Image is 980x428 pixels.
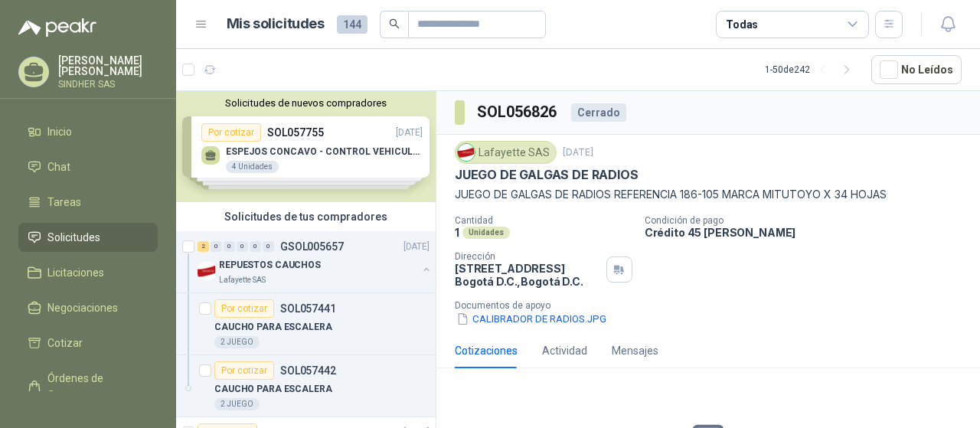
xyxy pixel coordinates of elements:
[214,382,332,397] p: CAUCHO PARA ESCALERA
[462,227,510,239] div: Unidades
[227,13,325,35] h1: Mis solicitudes
[571,103,626,122] div: Cerrado
[214,299,274,318] div: Por cotizar
[263,241,274,252] div: 0
[18,293,158,322] a: Negociaciones
[563,145,593,160] p: [DATE]
[214,361,274,380] div: Por cotizar
[214,398,260,410] div: 2 JUEGO
[455,311,608,327] button: CALIBRADOR DE RADIOS.JPG
[455,215,632,226] p: Cantidad
[458,144,475,161] img: Company Logo
[58,80,158,89] p: SINDHER SAS
[214,336,260,348] div: 2 JUEGO
[18,188,158,217] a: Tareas
[18,364,158,410] a: Órdenes de Compra
[47,123,72,140] span: Inicio
[542,342,587,359] div: Actividad
[237,241,248,252] div: 0
[280,303,336,314] p: SOL057441
[198,237,433,286] a: 2 0 0 0 0 0 GSOL005657[DATE] Company LogoREPUESTOS CAUCHOSLafayette SAS
[198,241,209,252] div: 2
[198,262,216,280] img: Company Logo
[455,186,962,203] p: JUEGO DE GALGAS DE RADIOS REFERENCIA 186-105 MARCA MITUTOYO X 34 HOJAS
[612,342,658,359] div: Mensajes
[176,202,436,231] div: Solicitudes de tus compradores
[455,300,974,311] p: Documentos de apoyo
[18,18,96,37] img: Logo peakr
[455,251,600,262] p: Dirección
[389,18,400,29] span: search
[280,365,336,376] p: SOL057442
[455,342,518,359] div: Cotizaciones
[47,194,81,211] span: Tareas
[47,299,118,316] span: Negociaciones
[47,370,143,403] span: Órdenes de Compra
[455,141,557,164] div: Lafayette SAS
[176,355,436,417] a: Por cotizarSOL057442CAUCHO PARA ESCALERA2 JUEGO
[58,55,158,77] p: [PERSON_NAME] [PERSON_NAME]
[47,264,104,281] span: Licitaciones
[47,229,100,246] span: Solicitudes
[219,274,266,286] p: Lafayette SAS
[18,223,158,252] a: Solicitudes
[871,55,962,84] button: No Leídos
[403,240,430,254] p: [DATE]
[765,57,859,82] div: 1 - 50 de 242
[18,258,158,287] a: Licitaciones
[645,215,974,226] p: Condición de pago
[176,91,436,202] div: Solicitudes de nuevos compradoresPor cotizarSOL057755[DATE] ESPEJOS CONCAVO - CONTROL VEHICULAR4 ...
[214,320,332,335] p: CAUCHO PARA ESCALERA
[280,241,344,252] p: GSOL005657
[455,226,459,239] p: 1
[18,328,158,358] a: Cotizar
[176,293,436,355] a: Por cotizarSOL057441CAUCHO PARA ESCALERA2 JUEGO
[455,167,639,183] p: JUEGO DE GALGAS DE RADIOS
[224,241,235,252] div: 0
[211,241,222,252] div: 0
[455,262,600,288] p: [STREET_ADDRESS] Bogotá D.C. , Bogotá D.C.
[726,16,758,33] div: Todas
[645,226,974,239] p: Crédito 45 [PERSON_NAME]
[477,100,559,124] h3: SOL056826
[47,158,70,175] span: Chat
[250,241,261,252] div: 0
[337,15,367,34] span: 144
[47,335,83,351] span: Cotizar
[18,117,158,146] a: Inicio
[182,97,430,109] button: Solicitudes de nuevos compradores
[18,152,158,181] a: Chat
[219,258,321,273] p: REPUESTOS CAUCHOS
